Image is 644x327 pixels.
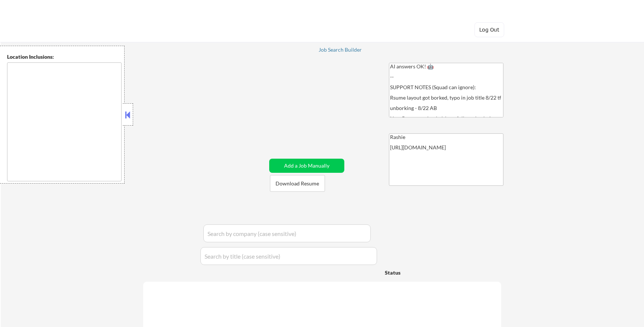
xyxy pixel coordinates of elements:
[200,247,377,265] input: Search by title (case sensitive)
[319,47,362,52] div: Job Search Builder
[474,22,504,37] button: Log Out
[269,159,344,173] button: Add a Job Manually
[203,224,371,242] input: Search by company (case sensitive)
[270,175,325,192] button: Download Resume
[385,266,449,279] div: Status
[7,53,122,61] div: Location Inclusions:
